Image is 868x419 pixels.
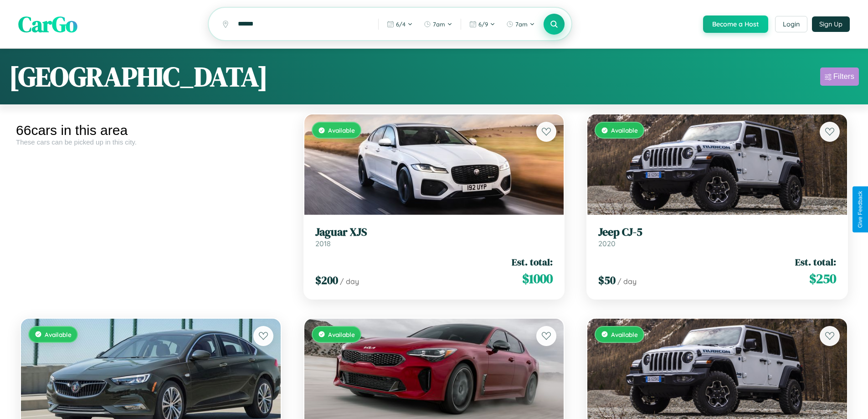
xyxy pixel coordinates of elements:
[820,67,859,86] button: Filters
[598,226,836,248] a: Jeep CJ-52020
[598,239,616,248] span: 2020
[45,331,72,338] span: Available
[617,277,637,286] span: / day
[502,17,539,31] button: 7am
[419,17,457,31] button: 7am
[465,17,500,31] button: 6/9
[512,255,553,269] span: Est. total:
[598,226,836,239] h3: Jeep CJ-5
[9,58,268,95] h1: [GEOGRAPHIC_DATA]
[522,269,553,288] span: $ 1000
[478,21,488,28] span: 6 / 9
[795,255,836,269] span: Est. total:
[775,16,807,32] button: Login
[16,123,286,138] div: 66 cars in this area
[809,269,836,288] span: $ 250
[812,16,850,32] button: Sign Up
[315,239,331,248] span: 2018
[703,16,768,33] button: Become a Host
[611,331,638,338] span: Available
[315,273,338,288] span: $ 200
[515,21,528,28] span: 7am
[315,226,553,248] a: Jaguar XJS2018
[382,17,417,31] button: 6/4
[611,126,638,134] span: Available
[328,126,355,134] span: Available
[433,21,445,28] span: 7am
[598,273,616,288] span: $ 50
[328,331,355,338] span: Available
[340,277,359,286] span: / day
[857,191,863,228] div: Give Feedback
[16,138,286,146] div: These cars can be picked up in this city.
[396,21,406,28] span: 6 / 4
[18,9,77,39] span: CarGo
[315,226,553,239] h3: Jaguar XJS
[833,72,854,81] div: Filters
